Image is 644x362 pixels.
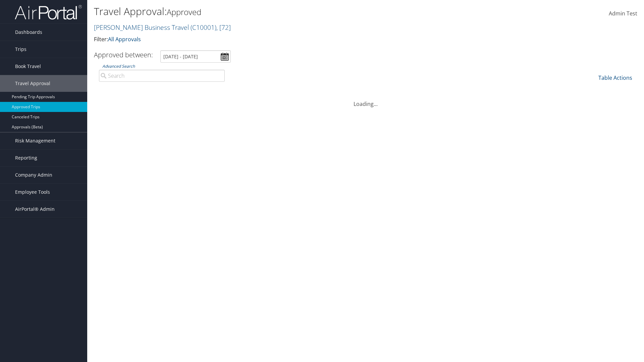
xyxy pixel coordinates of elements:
[94,92,637,108] div: Loading...
[15,41,26,58] span: Trips
[609,10,637,17] span: Admin Test
[160,50,231,63] input: [DATE] - [DATE]
[167,6,201,17] small: Approved
[15,4,82,20] img: airportal-logo.png
[191,23,216,32] span: ( C10001 )
[15,167,52,183] span: Company Admin
[15,58,41,75] span: Book Travel
[94,4,456,18] h1: Travel Approval:
[15,75,50,92] span: Travel Approval
[216,23,231,32] span: , [ 72 ]
[15,132,55,149] span: Risk Management
[15,184,50,200] span: Employee Tools
[15,24,42,41] span: Dashboards
[94,23,231,32] a: [PERSON_NAME] Business Travel
[15,149,37,166] span: Reporting
[598,74,632,81] a: Table Actions
[102,63,135,69] a: Advanced Search
[15,201,55,218] span: AirPortal® Admin
[94,50,153,59] h3: Approved between:
[609,3,637,24] a: Admin Test
[94,35,456,44] p: Filter:
[108,36,141,43] a: All Approvals
[99,70,225,82] input: Advanced Search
